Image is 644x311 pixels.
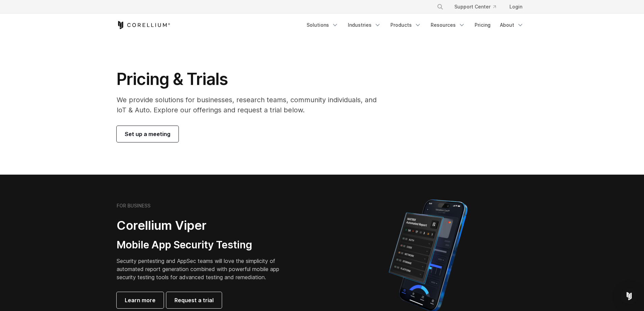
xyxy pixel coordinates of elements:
p: We provide solutions for businesses, research teams, community individuals, and IoT & Auto. Explo... [117,95,386,115]
h6: FOR BUSINESS [117,203,150,209]
span: Set up a meeting [125,130,170,138]
a: Solutions [303,19,342,31]
h2: Corellium Viper [117,218,290,233]
a: Pricing [471,19,495,31]
a: Products [386,19,425,31]
h1: Pricing & Trials [117,69,386,89]
button: Search [434,1,446,13]
span: Learn more [125,296,156,304]
a: Learn more [117,292,164,308]
h3: Mobile App Security Testing [117,239,290,251]
p: Security pentesting and AppSec teams will love the simplicity of automated report generation comb... [117,257,290,281]
a: Support Center [449,1,501,13]
a: Set up a meeting [117,126,178,142]
a: Corellium Home [117,21,170,29]
div: Navigation Menu [429,1,528,13]
a: Industries [344,19,385,31]
a: Request a trial [166,292,222,308]
div: Open Intercom Messenger [621,288,637,304]
span: Request a trial [174,296,214,304]
div: Navigation Menu [303,19,528,31]
a: Resources [427,19,469,31]
a: Login [504,1,528,13]
a: About [496,19,528,31]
